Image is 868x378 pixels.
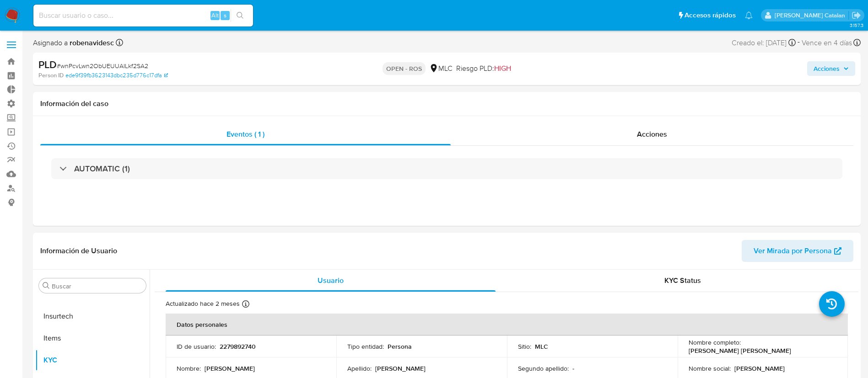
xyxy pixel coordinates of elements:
p: Segundo apellido : [518,364,569,373]
button: Acciones [807,61,855,76]
span: Eventos ( 1 ) [226,129,264,139]
p: rociodaniela.benavidescatalan@mercadolibre.cl [775,11,848,20]
p: Persona [388,342,412,351]
b: robenavidesc [68,37,114,48]
p: [PERSON_NAME] [734,364,785,373]
p: Sitio : [518,342,531,351]
p: ID de usuario : [177,342,216,351]
a: ede9f39fb3623143dbc235d776c17dfa [65,71,168,80]
span: KYC Status [664,275,701,286]
span: Acciones [637,129,667,139]
p: - [572,364,574,373]
span: HIGH [494,63,511,74]
span: Usuario [318,275,344,286]
b: PLD [38,57,57,72]
div: MLC [429,64,453,74]
p: [PERSON_NAME] [PERSON_NAME] [689,346,791,355]
button: Insurtech [35,305,150,327]
button: Ver Mirada por Persona [742,240,853,262]
b: Person ID [38,71,64,80]
span: Alt [211,11,219,20]
div: AUTOMATIC (1) [51,158,842,179]
span: Ver Mirada por Persona [754,240,832,262]
div: Creado el: [DATE] [732,37,796,49]
p: Nombre : [177,364,201,373]
p: Tipo entidad : [347,342,384,351]
a: Salir [852,11,861,20]
h1: Información del caso [40,99,853,108]
input: Buscar usuario o caso... [33,10,253,21]
p: Actualizado hace 2 meses [166,299,240,308]
p: MLC [535,342,548,351]
span: Acciones [814,61,840,76]
p: Nombre social : [689,364,731,373]
p: OPEN - ROS [383,62,426,75]
input: Buscar [52,282,142,290]
h3: AUTOMATIC (1) [74,164,130,174]
button: KYC [35,349,150,371]
span: Accesos rápidos [685,11,736,20]
p: [PERSON_NAME] [375,364,426,373]
span: s [224,11,226,20]
p: [PERSON_NAME] [205,364,255,373]
span: # wnPcvLwn2ObUEUUAILkf2SA2 [57,61,148,70]
span: Asignado a [33,38,114,48]
button: search-icon [231,9,249,22]
span: - [798,37,800,49]
th: Datos personales [166,314,848,335]
span: Riesgo PLD: [456,64,511,74]
a: Notificaciones [745,11,753,19]
p: 2279892740 [220,342,256,351]
button: Items [35,327,150,349]
h1: Información de Usuario [40,246,117,256]
p: Nombre completo : [689,338,741,346]
p: Apellido : [347,364,372,373]
span: Vence en 4 días [802,38,852,48]
button: Buscar [43,282,50,289]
